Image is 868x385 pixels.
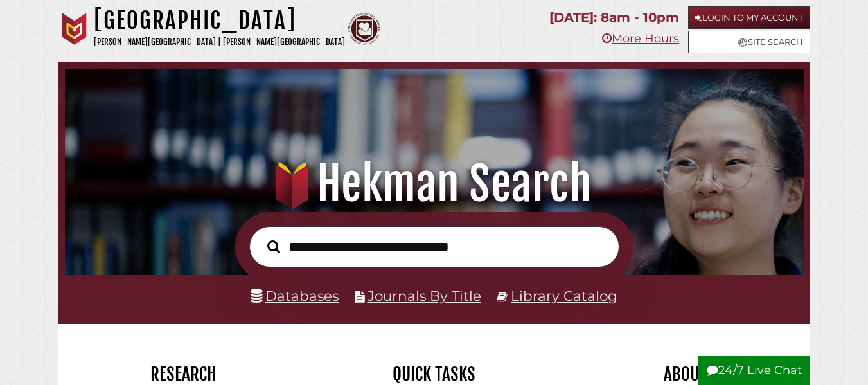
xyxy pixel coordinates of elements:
[602,31,679,46] a: More Hours
[348,13,380,45] img: Calvin Theological Seminary
[688,31,810,53] a: Site Search
[94,6,345,35] h1: [GEOGRAPHIC_DATA]
[267,240,280,254] i: Search
[58,13,91,45] img: Calvin University
[549,6,679,29] p: [DATE]: 8am - 10pm
[569,363,801,385] h2: About
[78,156,791,212] h1: Hekman Search
[94,35,345,49] p: [PERSON_NAME][GEOGRAPHIC_DATA] | [PERSON_NAME][GEOGRAPHIC_DATA]
[368,287,481,304] a: Journals By Title
[68,363,299,385] h2: Research
[261,237,287,256] button: Search
[688,6,810,29] a: Login to My Account
[319,363,550,385] h2: Quick Tasks
[251,287,339,304] a: Databases
[511,287,617,304] a: Library Catalog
